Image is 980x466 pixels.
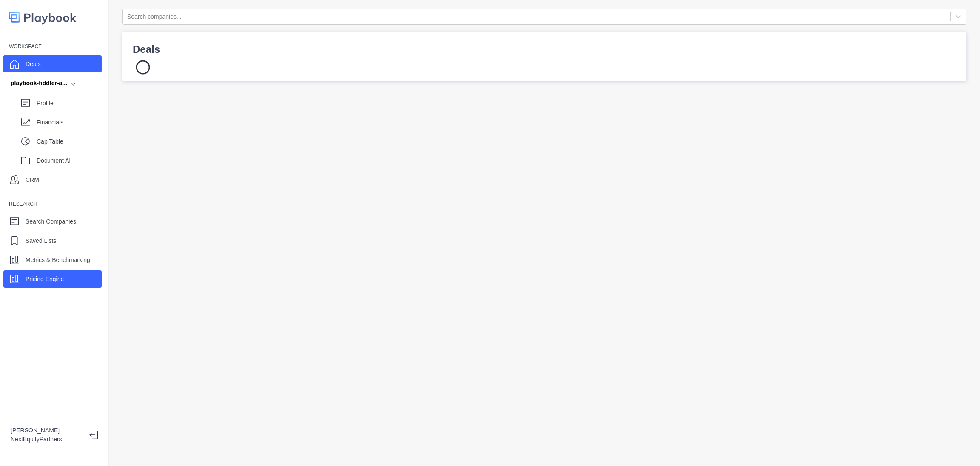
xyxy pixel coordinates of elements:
p: Financials [37,118,102,127]
p: Deals [133,42,956,57]
p: Search Companies [26,217,76,226]
p: Pricing Engine [26,275,64,284]
p: Document AI [37,156,102,165]
p: NextEquityPartners [11,435,83,444]
div: playbook-fiddler-a... [11,79,67,88]
p: [PERSON_NAME] [11,426,83,435]
img: logo-colored [9,9,77,26]
p: Metrics & Benchmarking [26,256,90,265]
p: Profile [37,99,102,108]
p: Deals [26,60,41,69]
p: Cap Table [37,137,102,146]
p: CRM [26,175,39,184]
p: Saved Lists [26,236,56,245]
